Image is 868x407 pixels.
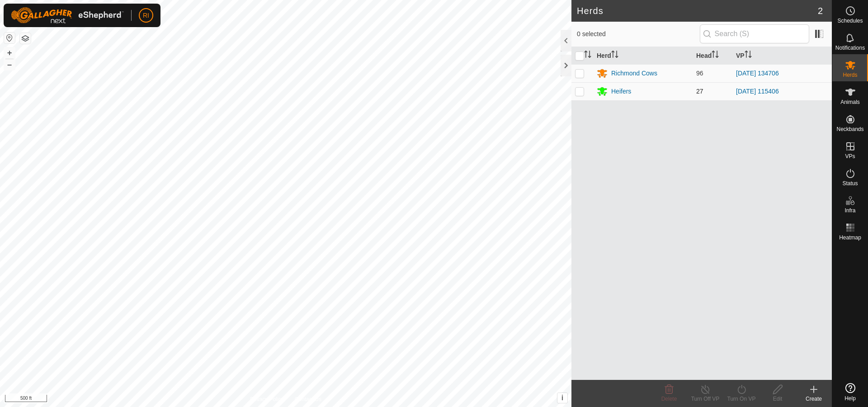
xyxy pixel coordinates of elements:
span: RI [143,11,149,20]
a: [DATE] 134706 [736,70,779,77]
span: Delete [661,396,677,402]
th: Head [693,47,732,65]
div: Richmond Cows [611,69,657,78]
input: Search (S) [700,24,809,43]
span: Heatmap [839,235,861,240]
span: VPs [845,154,855,159]
p-sorticon: Activate to sort [712,52,719,59]
div: Edit [759,395,796,403]
a: Privacy Policy [250,395,284,403]
span: 96 [696,70,703,77]
button: + [4,47,15,58]
a: Help [832,379,868,405]
button: – [4,59,15,70]
button: Reset Map [4,33,15,43]
span: Schedules [837,18,863,23]
button: Map Layers [20,33,31,44]
span: Animals [840,99,860,105]
span: Status [842,181,858,186]
a: Contact Us [295,395,321,403]
div: Create [796,395,832,403]
button: i [557,393,567,403]
span: Help [844,396,856,401]
span: 27 [696,88,703,95]
span: i [561,394,563,402]
p-sorticon: Activate to sort [745,52,752,59]
span: 2 [818,4,823,18]
h2: Herds [577,5,818,16]
div: Turn On VP [723,395,759,403]
p-sorticon: Activate to sort [611,52,618,59]
th: Herd [593,47,693,65]
a: [DATE] 115406 [736,88,779,95]
span: Neckbands [836,126,863,132]
th: VP [732,47,832,65]
img: Gallagher Logo [11,7,124,23]
span: Herds [843,72,857,78]
span: Notifications [835,45,865,51]
p-sorticon: Activate to sort [584,52,591,59]
div: Turn Off VP [687,395,723,403]
span: 0 selected [577,29,700,39]
div: Heifers [611,87,631,96]
span: Infra [844,208,855,213]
